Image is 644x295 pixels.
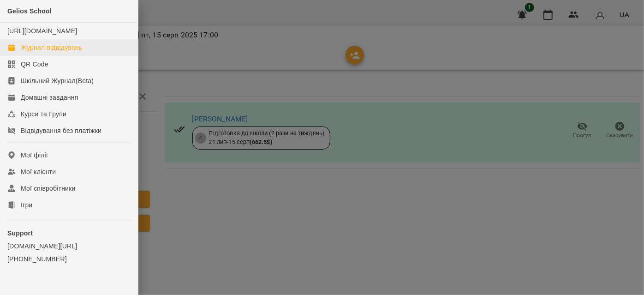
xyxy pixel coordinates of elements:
[7,7,52,15] span: Gelios School
[7,241,131,251] a: [DOMAIN_NAME][URL]
[21,184,76,193] div: Мої співробітники
[7,27,77,35] a: [URL][DOMAIN_NAME]
[21,60,48,69] div: QR Code
[21,76,94,85] div: Шкільний Журнал(Beta)
[21,109,66,119] div: Курси та Групи
[21,200,32,210] div: Ігри
[21,167,56,176] div: Мої клієнти
[21,151,48,160] div: Мої філії
[7,254,131,264] a: [PHONE_NUMBER]
[7,229,131,238] p: Support
[21,43,82,52] div: Журнал відвідувань
[21,93,78,102] div: Домашні завдання
[21,126,101,135] div: Відвідування без платіжки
